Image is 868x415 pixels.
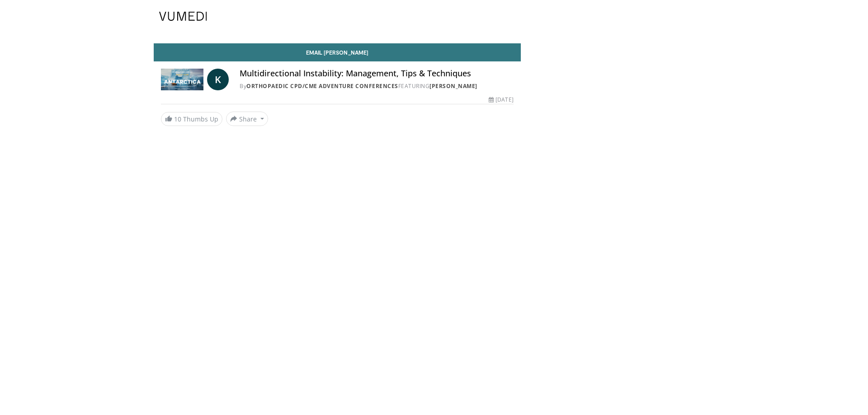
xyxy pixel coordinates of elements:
img: Orthopaedic CPD/CME Adventure Conferences [161,69,203,90]
span: 10 [174,115,181,123]
div: By FEATURING [240,82,514,90]
a: 10 Thumbs Up [161,112,222,126]
button: Share [226,112,268,126]
a: [PERSON_NAME] [429,82,477,90]
h4: Multidirectional Instability: Management, Tips & Techniques [240,69,514,79]
a: Email [PERSON_NAME] [154,43,521,61]
a: K [207,69,229,90]
div: [DATE] [489,96,513,104]
img: VuMedi Logo [159,12,207,21]
a: Orthopaedic CPD/CME Adventure Conferences [246,82,398,90]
